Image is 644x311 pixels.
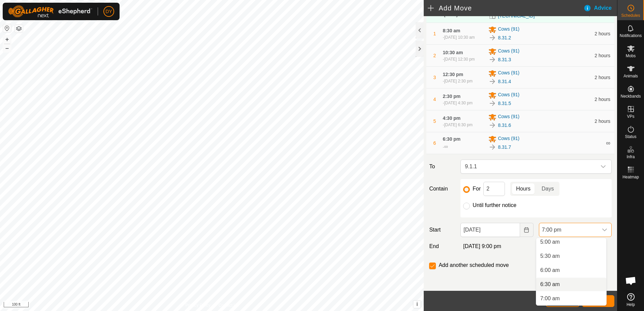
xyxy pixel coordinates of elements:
[444,57,475,62] span: [DATE] 12:30 pm
[620,34,642,38] span: Notifications
[622,175,639,179] span: Heatmap
[426,226,458,234] label: Start
[3,35,11,43] button: +
[542,185,554,193] span: Days
[443,50,463,55] span: 10:30 am
[594,75,610,80] span: 2 hours
[498,100,511,107] a: 8.31.5
[583,4,617,12] div: Advice
[536,264,606,277] li: 6:00 am
[433,118,436,124] span: 5
[444,79,472,83] span: [DATE] 2:30 pm
[444,35,475,40] span: [DATE] 10:30 am
[536,278,606,291] li: 6:30 am
[625,135,636,139] span: Status
[592,12,601,16] div: hour
[626,155,635,159] span: Infra
[426,242,458,250] label: End
[498,69,519,77] span: Cows (91)
[602,12,610,16] div: mins
[433,31,436,36] span: 1
[439,263,509,268] label: Add another scheduled move
[498,56,511,63] a: 8.31.3
[540,252,560,260] span: 5:30 am
[594,31,610,36] span: 2 hours
[536,235,606,249] li: 5:00 am
[540,295,560,303] span: 7:00 am
[536,249,606,263] li: 5:30 am
[443,143,448,151] div: -
[498,26,519,34] span: Cows (91)
[433,97,436,102] span: 4
[540,266,560,274] span: 6:00 am
[433,75,436,80] span: 3
[584,12,591,16] div: day
[623,74,638,78] span: Animals
[443,136,460,142] span: 6:30 pm
[536,292,606,305] li: 7:00 am
[627,114,634,118] span: VPs
[606,140,610,146] span: ∞
[594,53,610,58] span: 2 hours
[626,54,636,58] span: Mobs
[8,5,92,18] img: Gallagher Logo
[540,280,560,288] span: 6:30 am
[443,56,475,62] div: -
[516,185,530,193] span: Hours
[488,77,496,85] img: To
[597,160,610,173] div: dropdown trigger
[185,302,211,308] a: Privacy Policy
[498,135,519,143] span: Cows (91)
[540,238,560,246] span: 5:00 am
[444,101,472,105] span: [DATE] 4:30 pm
[488,143,496,151] img: To
[473,203,516,208] label: Until further notice
[444,123,472,127] span: [DATE] 6:30 pm
[15,25,23,33] button: Map Layers
[443,72,463,77] span: 12:30 pm
[3,24,11,32] button: Reset Map
[594,118,610,124] span: 2 hours
[219,302,238,308] a: Contact Us
[416,301,418,307] span: i
[626,303,635,307] span: Help
[621,13,640,18] span: Schedules
[621,271,641,291] a: Open chat
[443,94,460,99] span: 2:30 pm
[498,34,511,41] a: 8.31.2
[105,8,112,15] span: DY
[443,28,460,33] span: 8:30 am
[520,223,534,237] button: Choose Date
[426,160,458,174] label: To
[462,160,597,173] span: 9.1.1
[598,223,611,237] div: dropdown trigger
[498,12,535,20] a: [TECHNICAL_ID]
[488,99,496,107] img: To
[443,100,472,106] div: -
[498,113,519,121] span: Cows (91)
[443,34,475,40] div: -
[488,56,496,64] img: To
[444,144,448,149] span: ∞
[3,44,11,52] button: –
[433,53,436,58] span: 2
[539,223,598,237] span: 7:00 pm
[488,34,496,42] img: To
[426,185,458,193] label: Contain
[443,122,472,128] div: -
[443,115,460,121] span: 4:30 pm
[473,186,481,192] label: For
[433,140,436,146] span: 6
[428,4,583,12] h2: Add Move
[463,243,501,249] span: [DATE] 9:00 pm
[594,97,610,102] span: 2 hours
[498,144,511,151] a: 8.31.7
[413,301,421,308] button: i
[620,94,641,98] span: Neckbands
[498,78,511,85] a: 8.31.4
[617,290,644,309] a: Help
[498,122,511,129] a: 8.31.6
[498,47,519,56] span: Cows (91)
[443,78,472,84] div: -
[488,121,496,129] img: To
